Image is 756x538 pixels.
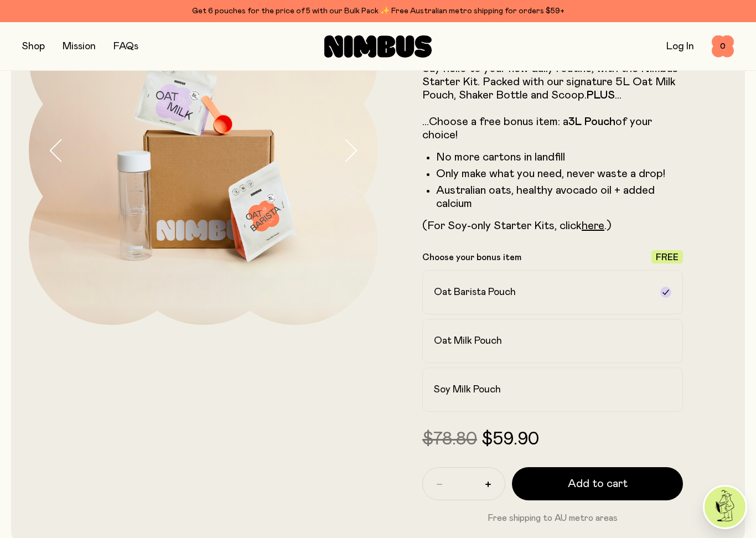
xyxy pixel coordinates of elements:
li: Australian oats, healthy avocado oil + added calcium [436,184,683,210]
strong: 3L [568,116,582,127]
button: 0 [712,35,734,58]
span: $78.80 [422,431,477,448]
h2: Oat Milk Pouch [434,334,502,348]
button: Add to cart [512,467,683,500]
a: FAQs [113,42,138,51]
h2: Oat Barista Pouch [434,286,516,299]
img: agent [705,487,745,527]
h2: Soy Milk Pouch [434,383,501,396]
p: (For Soy-only Starter Kits, click .) [422,219,683,232]
div: Get 6 pouches for the price of 5 with our Bulk Pack ✨ Free Australian metro shipping for orders $59+ [22,4,734,18]
li: Only make what you need, never waste a drop! [436,167,683,180]
p: Free shipping to AU metro areas [422,511,683,525]
strong: PLUS [587,90,615,101]
strong: Pouch [584,116,615,127]
a: Mission [63,42,96,51]
li: No more cartons in landfill [436,151,683,164]
span: Add to cart [568,476,628,492]
span: Free [656,253,679,262]
a: here [582,220,604,231]
a: Log In [666,42,694,51]
span: $59.90 [481,431,539,448]
p: Choose your bonus item [422,252,521,263]
p: Say hello to your new daily routine, with the Nimbus Starter Kit. Packed with our signature 5L Oa... [422,62,683,142]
